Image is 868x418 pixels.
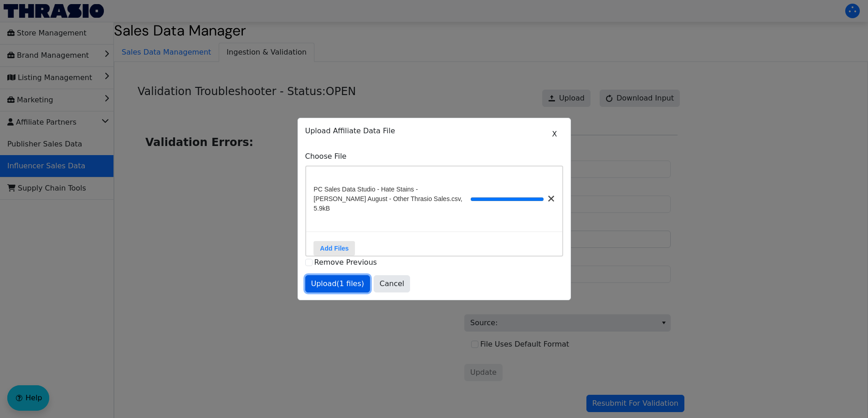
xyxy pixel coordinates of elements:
p: Upload Affiliate Data File [305,126,563,136]
button: X [546,126,563,143]
label: Remove Previous [314,258,377,267]
span: Cancel [380,278,404,289]
button: Upload(1 files) [305,275,370,292]
span: Upload (1 files) [311,278,365,289]
label: Choose File [305,151,563,162]
button: Cancel [374,275,410,292]
span: X [552,129,557,140]
span: PC Sales Data Studio - Hate Stains - [PERSON_NAME] August - Other Thrasio Sales.csv, 5.9kB [313,185,470,213]
label: Add Files [313,241,355,256]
